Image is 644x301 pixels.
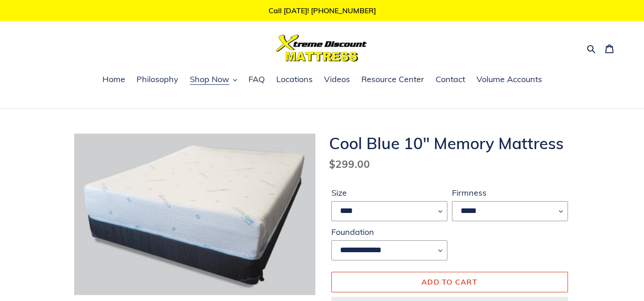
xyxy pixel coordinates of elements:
a: Philosophy [132,73,183,87]
img: Xtreme Discount Mattress [276,35,367,62]
label: Foundation [331,226,447,238]
span: Philosophy [137,74,178,85]
h1: Cool Blue 10" Memory Mattress [329,134,570,153]
span: Resource Center [361,74,424,85]
label: Size [331,187,447,199]
a: Contact [431,73,470,87]
a: Volume Accounts [472,73,547,87]
span: $299.00 [329,157,370,171]
span: Videos [324,74,350,85]
a: Videos [319,73,355,87]
a: FAQ [244,73,269,87]
span: Contact [436,74,465,85]
span: Shop Now [190,74,229,85]
span: Add to cart [421,277,477,286]
a: Home [98,73,130,87]
button: Add to cart [331,272,568,292]
a: Locations [272,73,317,87]
a: Resource Center [357,73,429,87]
span: Home [102,74,125,85]
span: Volume Accounts [477,74,542,85]
button: Shop Now [185,73,242,87]
img: cool blue 10 inch memory foam mattress [74,134,315,295]
label: Firmness [452,187,568,199]
span: Locations [276,74,313,85]
span: FAQ [248,74,265,85]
